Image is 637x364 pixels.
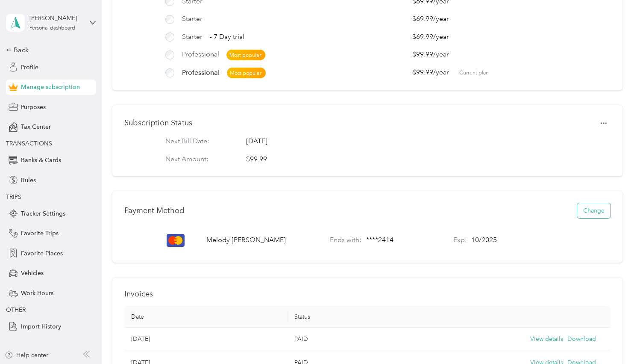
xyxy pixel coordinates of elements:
[206,235,286,246] p: Melody [PERSON_NAME]
[124,306,288,328] th: Date
[21,63,38,72] span: Profile
[246,136,267,147] span: [DATE]
[21,122,51,131] span: Tax Center
[182,32,203,42] span: Starter
[5,351,48,360] button: Help center
[227,68,266,78] span: Most popular
[21,176,36,185] span: Rules
[165,136,231,147] p: Next Bill Date:
[459,69,611,77] span: Current plan
[21,249,63,258] span: Favorite Places
[567,334,596,344] button: Download
[288,306,451,328] th: Status
[165,154,231,165] p: Next Amount:
[210,32,244,42] span: - 7 Day trial
[21,322,61,331] span: Import History
[530,334,563,344] button: View details
[412,32,459,42] span: $69.99 / year
[453,235,467,246] p: Exp:
[294,335,308,343] span: PAID
[412,14,459,24] span: $69.99 / year
[21,269,44,278] span: Vehicles
[330,235,361,246] p: Ends with:
[226,50,265,60] span: Most popular
[21,83,80,92] span: Manage subscription
[6,45,91,55] div: Back
[124,290,611,299] h1: Invoices
[6,193,21,201] span: TRIPS
[6,306,26,314] span: OTHER
[182,50,219,60] span: Professional
[182,14,203,24] span: Starter
[124,206,185,215] h1: Payment Method
[21,229,59,238] span: Favorite Trips
[21,103,46,112] span: Purposes
[29,26,75,31] div: Personal dashboard
[29,14,83,23] div: [PERSON_NAME]
[412,50,459,60] span: $99.99 / year
[21,156,61,165] span: Banks & Cards
[471,235,497,246] p: 10 / 2025
[577,203,611,218] button: Change
[589,316,637,364] iframe: Everlance-gr Chat Button Frame
[246,154,267,165] div: $99.99
[412,68,459,78] span: $99.99 / year
[6,140,52,147] span: TRANSACTIONS
[182,68,220,78] span: Professional
[124,118,192,127] h1: Subscription Status
[21,209,65,218] span: Tracker Settings
[21,289,53,298] span: Work Hours
[124,328,288,351] td: [DATE]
